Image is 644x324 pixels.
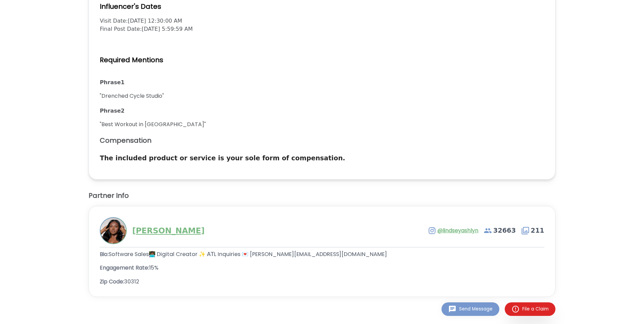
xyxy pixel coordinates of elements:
[448,305,493,313] div: Send Message
[100,218,126,244] img: Profile
[437,227,478,235] a: @lindseyashlyn
[149,264,159,272] p: 15 %
[100,92,544,100] div: " Drenched Cycle Studio "
[100,250,544,258] div: Bio:
[100,135,544,145] h2: Compensation
[484,226,516,235] span: 32663
[124,278,139,285] p: 30312
[505,302,555,316] button: File a Claim
[109,250,387,258] p: Software Sales👩🏾‍💻 Digital Creator ✨ ΑΤL Inquiries 💌 [PERSON_NAME][EMAIL_ADDRESS][DOMAIN_NAME]
[511,305,549,313] div: File a Claim
[100,107,544,115] div: Phrase 2
[100,17,244,25] p: Visit Date: [DATE] 12:30:00 AM
[100,55,544,65] h2: Required Mentions
[89,190,555,201] h2: Partner Info
[100,278,544,286] div: Zip Code:
[521,226,544,235] span: 211
[100,154,544,163] p: The included product or service is your sole form of compensation.
[100,25,244,33] p: Final Post Date: [DATE] 5:59:59 AM
[100,78,544,87] div: Phrase 1
[100,1,544,11] h2: Influencer's Dates
[132,225,205,236] a: [PERSON_NAME]
[442,302,499,316] button: Send Message
[100,120,544,129] div: " Best Workout in [GEOGRAPHIC_DATA] "
[100,264,544,272] div: Engagement Rate:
